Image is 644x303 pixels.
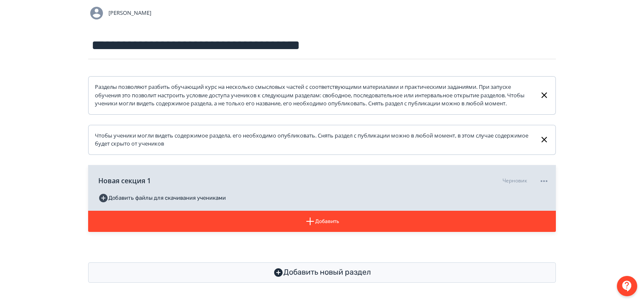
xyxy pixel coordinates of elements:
button: Добавить [88,211,556,232]
button: Добавить файлы для скачивания учениками [98,191,226,205]
span: Новая секция 1 [98,176,151,186]
div: Чтобы ученики могли видеть содержимое раздела, его необходимо опубликовать. Снять раздел с публик... [95,132,533,148]
span: [PERSON_NAME] [108,9,151,17]
div: Разделы позволяют разбить обучающий курс на несколько смысловых частей с соответствующими материа... [95,83,533,108]
button: Добавить новый раздел [88,262,556,283]
div: Черновик [502,177,527,185]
